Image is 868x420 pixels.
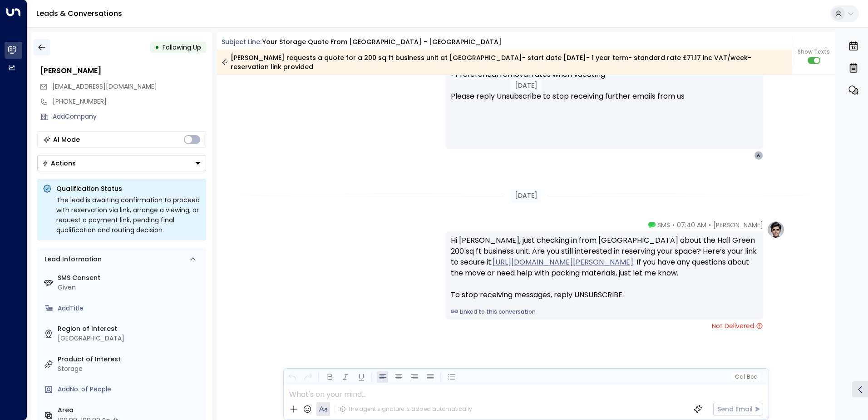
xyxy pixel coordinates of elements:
span: Subject Line: [222,37,261,46]
button: Undo [286,371,298,383]
div: [DATE] [510,80,542,91]
div: Hi [PERSON_NAME], just checking in from [GEOGRAPHIC_DATA] about the Hall Green 200 sq ft business... [451,235,758,300]
img: profile-logo.png [767,220,785,239]
span: Cc Bcc [735,374,756,380]
span: Not Delivered [712,321,763,330]
div: A [754,151,763,160]
label: Product of Interest [58,355,202,364]
a: Leads & Conversations [36,8,122,19]
div: [GEOGRAPHIC_DATA] [58,334,202,343]
span: [PERSON_NAME] [713,220,763,230]
div: Storage [58,364,202,374]
div: Lead Information [41,255,102,264]
span: SMS [657,220,670,230]
div: [PERSON_NAME] [40,65,206,76]
div: The agent signature is added automatically [340,405,472,413]
label: Area [58,405,202,415]
a: Linked to this conversation [451,308,758,316]
a: [URL][DOMAIN_NAME][PERSON_NAME] [493,257,633,268]
span: a.zahid4@outlook.com [52,82,157,91]
div: [DATE] [511,189,541,202]
span: 07:40 AM [677,220,706,230]
div: AddTitle [58,304,202,313]
div: AddNo. of People [58,385,202,394]
label: Region of Interest [58,324,202,334]
button: Redo [302,371,314,383]
button: Actions [37,155,206,171]
span: [EMAIL_ADDRESS][DOMAIN_NAME] [52,82,157,91]
div: Button group with a nested menu [37,155,206,171]
div: AI Mode [53,135,80,144]
span: • [672,220,675,230]
div: [PHONE_NUMBER] [53,97,206,106]
div: [PERSON_NAME] requests a quote for a 200 sq ft business unit at [GEOGRAPHIC_DATA]- start date [DA... [222,53,787,71]
div: Your storage quote from [GEOGRAPHIC_DATA] - [GEOGRAPHIC_DATA] [262,37,502,47]
div: Actions [42,159,76,167]
label: SMS Consent [58,273,202,283]
span: Following Up [163,43,201,52]
span: Show Texts [798,48,830,56]
div: The lead is awaiting confirmation to proceed with reservation via link, arrange a viewing, or req... [56,195,201,235]
button: Cc|Bcc [731,373,760,381]
p: Qualification Status [56,184,201,193]
div: • [155,39,159,55]
div: AddCompany [53,112,206,121]
span: • [709,220,711,230]
span: | [744,374,745,380]
div: Given [58,283,202,292]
